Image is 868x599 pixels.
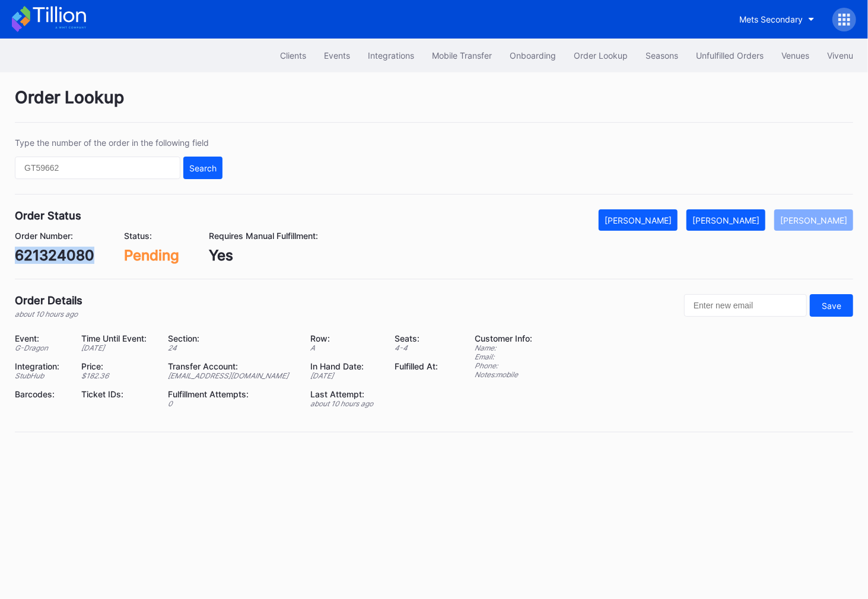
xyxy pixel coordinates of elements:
div: Event: [15,333,66,343]
button: [PERSON_NAME] [599,209,678,231]
div: Integration: [15,361,66,371]
div: Transfer Account: [168,361,295,371]
button: Venues [772,44,818,66]
div: Fulfillment Attempts: [168,389,295,399]
button: Clients [271,44,315,66]
div: Section: [168,333,295,343]
div: Barcodes: [15,389,66,399]
button: Save [810,294,853,317]
div: Requires Manual Fulfillment: [209,231,318,241]
button: Integrations [359,44,423,66]
div: Venues [781,50,809,60]
button: Onboarding [501,44,565,66]
button: [PERSON_NAME] [774,209,853,231]
button: Vivenu [818,44,862,66]
div: Type the number of the order in the following field [15,138,222,148]
div: Ticket IDs: [81,389,154,399]
div: $ 182.36 [81,371,154,380]
div: 621324080 [15,247,94,264]
div: Vivenu [827,50,853,60]
div: Integrations [368,50,414,60]
div: [DATE] [310,371,380,380]
div: Customer Info: [475,333,532,343]
div: Events [324,50,350,60]
div: Mobile Transfer [432,50,492,60]
button: Search [183,157,222,179]
div: Notes: mobile [475,370,532,379]
div: Order Details [15,294,82,307]
div: StubHub [15,371,66,380]
div: Seasons [646,50,678,60]
div: Price: [81,361,154,371]
div: Phone: [475,361,532,370]
button: Events [315,44,359,66]
div: [EMAIL_ADDRESS][DOMAIN_NAME] [168,371,295,380]
button: Order Lookup [565,44,637,66]
div: about 10 hours ago [15,310,82,318]
div: Status: [124,231,179,241]
div: 4 - 4 [395,343,445,352]
div: [PERSON_NAME] [780,215,847,225]
div: Name: [475,343,532,352]
div: Order Lookup [574,50,628,60]
div: Order Status [15,209,81,222]
div: Onboarding [510,50,556,60]
div: Time Until Event: [81,333,154,343]
div: Order Number: [15,231,94,241]
div: Order Lookup [15,87,853,123]
input: GT59662 [15,157,180,179]
div: [DATE] [81,343,154,352]
button: Mets Secondary [730,8,824,30]
div: Seats: [395,333,445,343]
div: In Hand Date: [310,361,380,371]
div: Save [822,301,841,311]
div: [PERSON_NAME] [692,215,759,225]
div: Unfulfilled Orders [696,50,764,60]
div: Mets Secondary [739,14,803,24]
div: Clients [280,50,306,60]
div: Pending [124,247,179,264]
div: Yes [209,247,318,264]
div: 24 [168,343,295,352]
div: G-Dragon [15,343,66,352]
button: Seasons [637,44,687,66]
div: Fulfilled At: [395,361,445,371]
button: [PERSON_NAME] [686,209,765,231]
div: [PERSON_NAME] [605,215,672,225]
input: Enter new email [684,294,807,317]
button: Mobile Transfer [423,44,501,66]
div: Search [189,163,217,173]
div: about 10 hours ago [310,399,380,408]
div: Email: [475,352,532,361]
div: A [310,343,380,352]
div: Row: [310,333,380,343]
div: 0 [168,399,295,408]
button: Unfulfilled Orders [687,44,772,66]
div: Last Attempt: [310,389,380,399]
